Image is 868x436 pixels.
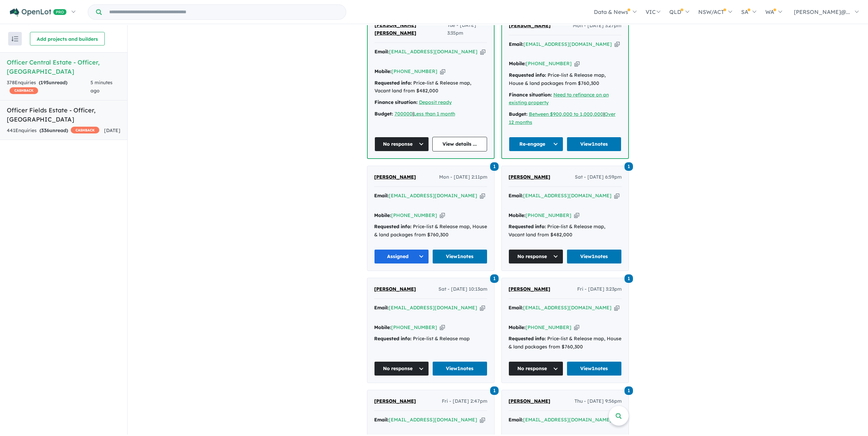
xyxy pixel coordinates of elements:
[10,8,67,17] img: Openlot PRO Logo White
[574,397,622,405] span: Thu - [DATE] 9:56pm
[509,72,546,78] strong: Requested info:
[440,324,445,331] button: Copy
[480,48,485,55] button: Copy
[374,249,429,264] button: Assigned
[508,335,622,351] div: Price-list & Release map, House & land packages from $760,300
[509,41,523,47] strong: Email:
[614,304,619,311] button: Copy
[39,127,68,133] strong: ( unread)
[525,324,571,330] a: [PHONE_NUMBER]
[624,274,633,283] span: 1
[389,305,477,311] a: [EMAIL_ADDRESS][DOMAIN_NAME]
[523,41,612,47] a: [EMAIL_ADDRESS][DOMAIN_NAME]
[90,79,113,94] span: 5 minutes ago
[104,127,120,133] span: [DATE]
[508,324,525,330] strong: Mobile:
[529,111,603,117] a: Between $900,000 to 1,000,000
[395,111,413,117] a: 700000
[624,274,633,283] a: 1
[575,173,622,181] span: Sat - [DATE] 6:59pm
[389,193,477,199] a: [EMAIL_ADDRESS][DOMAIN_NAME]
[374,99,418,105] strong: Finance situation:
[432,137,487,151] a: View details ...
[490,386,499,395] span: 1
[509,110,621,127] div: |
[577,285,622,293] span: Fri - [DATE] 3:23pm
[419,99,452,105] a: Deposit ready
[374,173,416,181] a: [PERSON_NAME]
[10,87,38,94] span: CASHBACK
[374,223,412,230] strong: Requested info:
[414,111,455,117] a: Less than 1 month
[374,361,429,376] button: No response
[574,60,580,67] button: Copy
[7,79,90,95] div: 378 Enquir ies
[389,49,478,55] a: [EMAIL_ADDRESS][DOMAIN_NAME]
[508,286,550,292] span: [PERSON_NAME]
[573,22,621,30] span: Mon - [DATE] 3:27pm
[794,8,850,15] span: [PERSON_NAME]@...
[432,361,487,376] a: View1notes
[374,111,393,117] strong: Budget:
[374,21,447,38] a: [PERSON_NAME] [PERSON_NAME]
[374,68,391,74] strong: Mobile:
[526,60,572,67] a: [PHONE_NUMBER]
[374,305,389,311] strong: Email:
[374,324,391,330] strong: Mobile:
[439,173,487,181] span: Mon - [DATE] 2:11pm
[567,361,622,376] a: View1notes
[509,92,609,106] a: Need to refinance on an existing property
[440,68,445,75] button: Copy
[508,212,525,218] strong: Mobile:
[624,386,633,395] a: 1
[508,398,550,404] span: [PERSON_NAME]
[374,286,416,292] span: [PERSON_NAME]
[7,127,99,135] div: 441 Enquir ies
[490,162,499,171] a: 1
[508,193,523,199] strong: Email:
[508,335,546,342] strong: Requested info:
[508,173,550,181] a: [PERSON_NAME]
[480,192,485,199] button: Copy
[391,68,437,74] a: [PHONE_NUMBER]
[508,223,546,230] strong: Requested info:
[624,386,633,395] span: 1
[442,397,487,405] span: Fri - [DATE] 2:47pm
[523,305,612,311] a: [EMAIL_ADDRESS][DOMAIN_NAME]
[508,305,523,311] strong: Email:
[7,58,120,76] h5: Officer Central Estate - Officer , [GEOGRAPHIC_DATA]
[574,212,579,219] button: Copy
[432,249,487,264] a: View1notes
[509,22,551,29] span: [PERSON_NAME]
[567,137,621,151] a: View1notes
[374,110,487,118] div: |
[523,417,612,423] a: [EMAIL_ADDRESS][DOMAIN_NAME]
[523,193,612,199] a: [EMAIL_ADDRESS][DOMAIN_NAME]
[615,41,620,48] button: Copy
[490,274,499,283] span: 1
[509,137,564,151] button: Re-engage
[624,162,633,171] span: 1
[374,49,389,55] strong: Email:
[508,223,622,239] div: Price-list & Release map, Vacant land from $482,000
[71,127,99,133] span: CASHBACK
[374,397,416,405] a: [PERSON_NAME]
[12,36,18,41] img: sort.svg
[508,285,550,293] a: [PERSON_NAME]
[374,335,487,343] div: Price-list & Release map
[389,417,477,423] a: [EMAIL_ADDRESS][DOMAIN_NAME]
[490,162,499,171] span: 1
[391,324,437,330] a: [PHONE_NUMBER]
[374,212,391,218] strong: Mobile:
[7,106,120,124] h5: Officer Fields Estate - Officer , [GEOGRAPHIC_DATA]
[374,285,416,293] a: [PERSON_NAME]
[391,212,437,218] a: [PHONE_NUMBER]
[624,162,633,171] a: 1
[508,174,550,180] span: [PERSON_NAME]
[567,249,622,264] a: View1notes
[40,79,49,86] span: 195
